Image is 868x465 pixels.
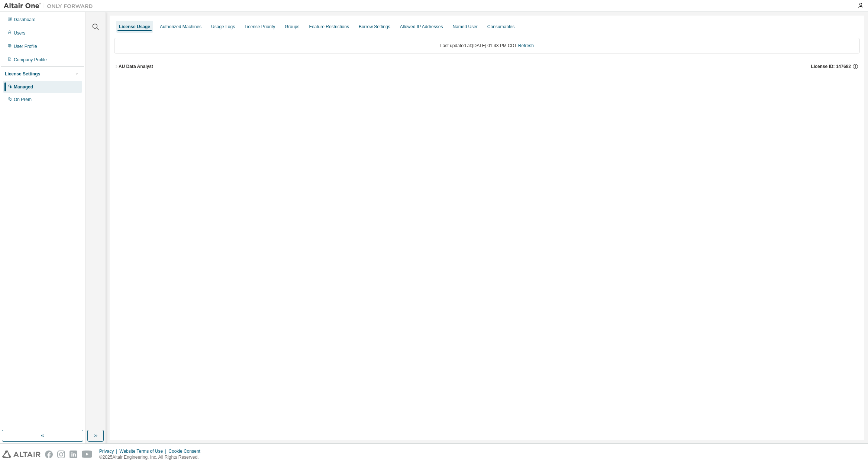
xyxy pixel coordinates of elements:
div: Feature Restrictions [309,24,349,30]
div: Website Terms of Use [119,448,168,454]
div: Dashboard [14,17,36,23]
div: Privacy [99,448,119,454]
img: facebook.svg [45,451,53,458]
p: © 2025 Altair Engineering, Inc. All Rights Reserved. [99,454,205,461]
div: Managed [14,84,33,90]
div: License Usage [119,24,150,30]
div: Company Profile [14,57,47,63]
div: License Priority [245,24,275,30]
div: Users [14,30,25,36]
img: Altair One [4,2,97,10]
div: Cookie Consent [168,448,204,454]
img: altair_logo.svg [2,451,41,458]
img: youtube.svg [82,451,93,458]
div: Named User [452,24,477,30]
a: Refresh [518,43,534,48]
div: Usage Logs [211,24,235,30]
div: Borrow Settings [359,24,390,30]
div: Authorized Machines [160,24,201,30]
div: Allowed IP Addresses [400,24,443,30]
div: On Prem [14,97,32,103]
img: linkedin.svg [70,451,77,458]
img: instagram.svg [57,451,65,458]
div: License Settings [5,71,40,77]
div: Groups [285,24,299,30]
div: Consumables [487,24,514,30]
div: User Profile [14,43,37,49]
span: License ID: 147682 [811,64,851,69]
button: AU Data AnalystLicense ID: 147682 [114,58,860,75]
div: AU Data Analyst [119,64,153,69]
div: Last updated at: [DATE] 01:43 PM CDT [114,38,860,53]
